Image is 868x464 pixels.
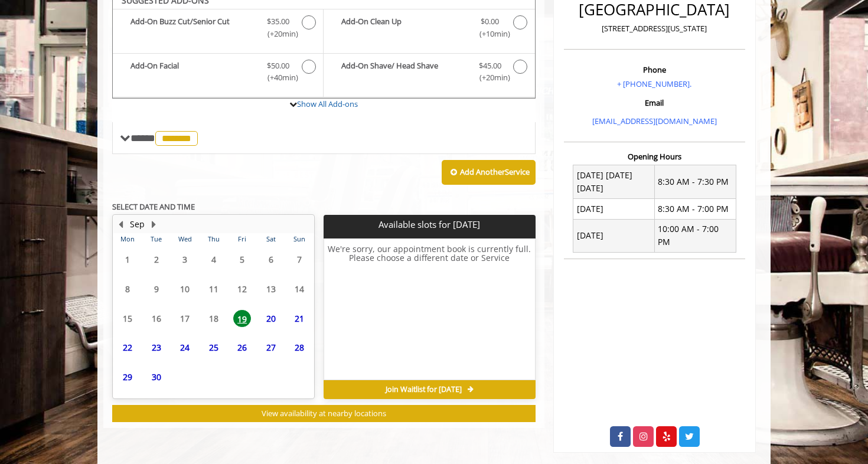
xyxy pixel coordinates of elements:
[261,71,296,84] span: (+40min )
[262,310,280,327] span: 20
[130,60,255,84] b: Add-On Facial
[328,220,530,230] p: Available slots for [DATE]
[112,201,195,212] b: SELECT DATE AND TIME
[285,303,314,333] td: Select day21
[113,333,142,362] td: Select day22
[386,385,462,394] span: Join Waitlist for [DATE]
[119,60,317,87] label: Add-On Facial
[573,165,655,199] td: [DATE] [DATE] [DATE]
[148,368,165,385] span: 30
[297,99,358,109] a: Show All Add-ons
[617,79,691,89] a: + [PHONE_NUMBER].
[171,333,199,362] td: Select day24
[291,339,308,356] span: 28
[233,310,251,327] span: 19
[113,233,142,245] th: Mon
[262,408,386,419] span: View availability at nearby locations
[119,15,317,43] label: Add-On Buzz Cut/Senior Cut
[119,339,136,356] span: 22
[472,71,507,84] span: (+20min )
[176,339,194,356] span: 24
[119,368,136,385] span: 29
[285,333,314,362] td: Select day28
[205,339,223,356] span: 25
[142,362,170,391] td: Select day30
[112,405,536,422] button: View availability at nearby locations
[654,165,736,199] td: 8:30 AM - 7:30 PM
[481,15,499,28] span: $0.00
[654,219,736,253] td: 10:00 AM - 7:00 PM
[573,199,655,219] td: [DATE]
[329,15,528,43] label: Add-On Clean Up
[341,15,466,40] b: Add-On Clean Up
[228,303,256,333] td: Select day19
[148,339,165,356] span: 23
[460,166,530,177] b: Add Another Service
[267,15,289,28] span: $35.00
[113,362,142,391] td: Select day29
[573,219,655,253] td: [DATE]
[291,310,308,327] span: 21
[567,1,742,18] h2: [GEOGRAPHIC_DATA]
[256,233,285,245] th: Sat
[442,160,536,185] button: Add AnotherService
[233,339,251,356] span: 26
[130,15,255,40] b: Add-On Buzz Cut/Senior Cut
[567,99,742,107] h3: Email
[261,28,296,40] span: (+20min )
[472,28,507,40] span: (+10min )
[592,116,717,126] a: [EMAIL_ADDRESS][DOMAIN_NAME]
[130,218,145,231] button: Sep
[171,233,199,245] th: Wed
[142,333,170,362] td: Select day23
[256,333,285,362] td: Select day27
[256,303,285,333] td: Select day20
[199,333,227,362] td: Select day25
[329,60,528,87] label: Add-On Shave/ Head Shave
[262,339,280,356] span: 27
[324,244,534,375] h6: We're sorry, our appointment book is currently full. Please choose a different date or Service
[285,233,314,245] th: Sun
[564,152,745,161] h3: Opening Hours
[228,333,256,362] td: Select day26
[567,66,742,74] h3: Phone
[142,233,170,245] th: Tue
[479,60,501,72] span: $45.00
[116,218,125,231] button: Previous Month
[228,233,256,245] th: Fri
[199,233,227,245] th: Thu
[654,199,736,219] td: 8:30 AM - 7:00 PM
[267,60,289,72] span: $50.00
[341,60,466,84] b: Add-On Shave/ Head Shave
[149,218,158,231] button: Next Month
[567,22,742,35] p: [STREET_ADDRESS][US_STATE]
